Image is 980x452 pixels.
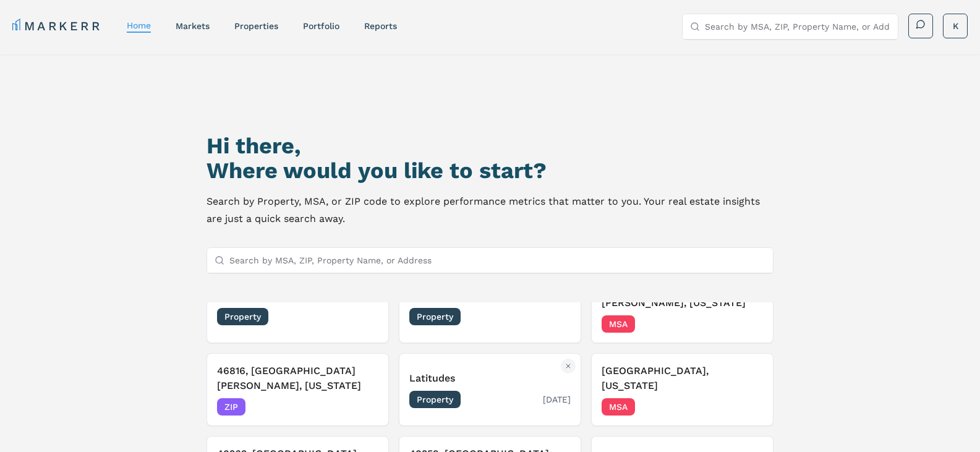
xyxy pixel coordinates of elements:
h1: Hi there, [207,134,774,158]
span: ZIP [217,398,245,416]
a: home [127,20,151,30]
span: Property [409,308,461,325]
button: Remove Brandon, Florida[GEOGRAPHIC_DATA], [US_STATE]MSA[DATE] [591,353,773,426]
button: Remove 46816, Fort Wayne, Indiana46816, [GEOGRAPHIC_DATA][PERSON_NAME], [US_STATE]ZIP[DATE] [207,353,389,426]
input: Search by MSA, ZIP, Property Name, or Address [705,14,890,39]
a: reports [364,21,397,31]
a: properties [234,21,278,31]
input: Search by MSA, ZIP, Property Name, or Address [229,248,766,273]
h2: Where would you like to start? [207,158,774,183]
button: Remove Latitudes [561,359,576,373]
button: Remove LatitudesLatitudesProperty[DATE] [399,353,581,426]
span: [DATE] [351,310,378,323]
h3: Latitudes [409,371,571,386]
span: [DATE] [543,310,571,323]
button: Remove Chase CreekChase CreekProperty[DATE] [207,270,389,343]
button: K [943,14,968,38]
span: MSA [602,398,635,416]
span: Property [409,391,461,408]
button: Remove Fort Wayne, Indiana[GEOGRAPHIC_DATA][PERSON_NAME], [US_STATE]MSA[DATE] [591,270,773,343]
span: K [953,20,958,32]
h3: [GEOGRAPHIC_DATA], [US_STATE] [602,364,763,393]
a: markets [176,21,210,31]
span: MSA [602,315,635,333]
p: Search by Property, MSA, or ZIP code to explore performance metrics that matter to you. Your real... [207,193,774,228]
h3: 46816, [GEOGRAPHIC_DATA][PERSON_NAME], [US_STATE] [217,364,378,393]
button: Remove Old FarmOld FarmProperty[DATE] [399,270,581,343]
a: MARKERR [12,17,102,35]
span: [DATE] [351,401,378,413]
span: [DATE] [735,401,763,413]
span: [DATE] [543,393,571,406]
span: [DATE] [735,318,763,330]
span: Property [217,308,268,325]
a: Portfolio [303,21,339,31]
